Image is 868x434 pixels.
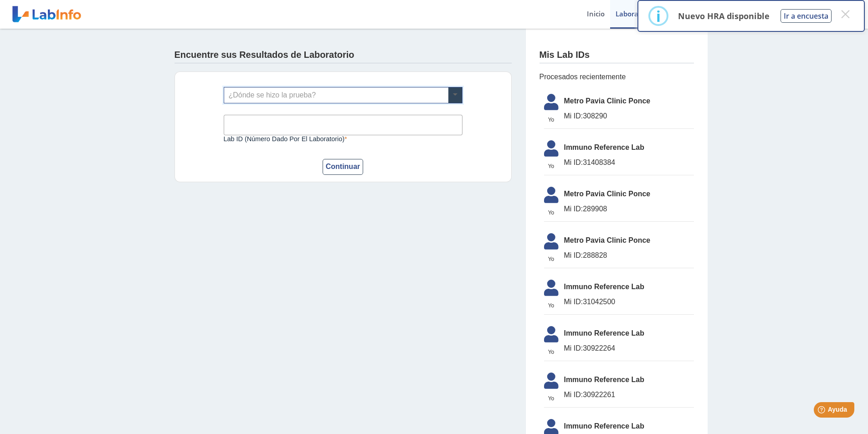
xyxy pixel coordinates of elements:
[564,205,583,213] span: Mi ID:
[564,111,694,122] span: 308290
[564,391,583,398] span: Mi ID:
[539,209,564,217] span: Yo
[539,348,564,356] span: Yo
[564,344,583,352] span: Mi ID:
[787,398,858,424] iframe: Help widget launcher
[837,6,853,22] button: Close this dialog
[564,421,694,432] span: Immuno Reference Lab
[539,71,694,82] span: Procesados recientemente
[539,50,590,61] h4: Mis Lab IDs
[564,374,694,385] span: Immuno Reference Lab
[175,50,354,61] h4: Encuentre sus Resultados de Laboratorio
[564,343,694,354] span: 30922264
[224,135,462,143] label: Lab ID (número dado por el laboratorio)
[539,116,564,124] span: Yo
[564,157,694,168] span: 31408384
[323,159,364,175] button: Continuar
[564,298,583,306] span: Mi ID:
[564,281,694,292] span: Immuno Reference Lab
[539,255,564,263] span: Yo
[564,389,694,400] span: 30922261
[781,9,832,23] button: Ir a encuesta
[564,96,694,107] span: Metro Pavia Clinic Ponce
[564,328,694,339] span: Immuno Reference Lab
[564,250,694,261] span: 288828
[564,142,694,153] span: Immuno Reference Lab
[539,162,564,170] span: Yo
[564,112,583,120] span: Mi ID:
[539,394,564,403] span: Yo
[564,235,694,246] span: Metro Pavia Clinic Ponce
[564,204,694,214] span: 289908
[564,251,583,259] span: Mi ID:
[564,296,694,307] span: 31042500
[564,189,694,199] span: Metro Pavia Clinic Ponce
[656,8,661,24] div: i
[678,10,770,21] p: Nuevo HRA disponible
[539,301,564,310] span: Yo
[564,158,583,166] span: Mi ID:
